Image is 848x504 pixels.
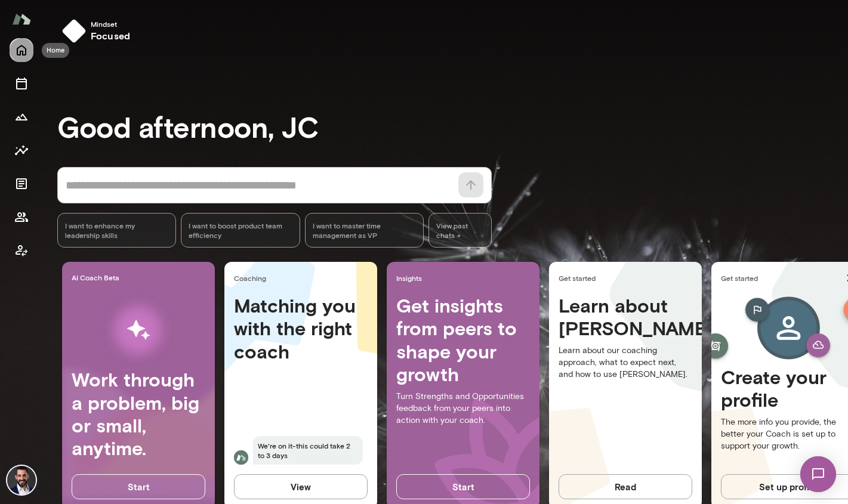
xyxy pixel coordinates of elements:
[10,138,33,162] button: Insights
[10,239,33,262] button: Coach app
[7,466,36,494] img: JC Landivar
[10,172,33,196] button: Documents
[428,213,492,248] span: View past chats ->
[65,221,168,240] span: I want to enhance my leadership skills
[234,294,368,363] h4: Matching you with the right coach
[85,292,192,368] img: AI Workflows
[57,110,848,143] h3: Good afternoon, JC
[305,213,424,248] div: I want to master time management as VP
[559,294,692,340] h4: Learn about [PERSON_NAME]
[62,19,86,43] img: mindset
[10,38,33,62] button: Home
[12,8,31,30] img: Mento
[189,221,292,240] span: I want to boost product team efficiency
[396,273,535,283] span: Insights
[10,205,33,229] button: Members
[559,345,692,381] p: Learn about our coaching approach, what to expect next, and how to use [PERSON_NAME].
[559,474,692,499] button: Read
[559,273,697,283] span: Get started
[181,213,300,248] div: I want to boost product team efficiency
[72,273,210,282] span: AI Coach Beta
[313,221,416,240] span: I want to master time management as VP
[57,14,140,48] button: Mindsetfocused
[72,368,205,460] h4: Work through a problem, big or small, anytime.
[234,474,368,499] button: View
[72,474,205,499] button: Start
[91,29,130,43] h6: focused
[10,72,33,95] button: Sessions
[396,294,530,386] h4: Get insights from peers to shape your growth
[10,105,33,129] button: Growth Plan
[234,273,372,283] span: Coaching
[253,436,363,465] span: We're on it-this could take 2 to 3 days
[91,19,130,29] span: Mindset
[721,273,841,283] span: Get started
[396,391,530,426] p: Turn Strengths and Opportunities feedback from your peers into action with your coach.
[57,213,176,248] div: I want to enhance my leadership skills
[42,43,69,58] div: Home
[396,474,530,499] button: Start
